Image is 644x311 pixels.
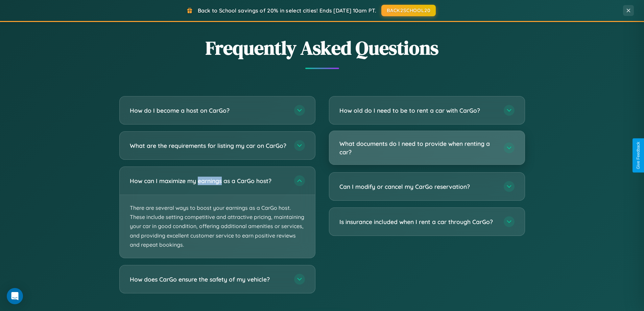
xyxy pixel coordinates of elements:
h3: What are the requirements for listing my car on CarGo? [130,141,287,150]
button: BACK2SCHOOL20 [381,5,436,16]
h3: What documents do I need to provide when renting a car? [339,139,497,156]
h3: Is insurance included when I rent a car through CarGo? [339,218,497,226]
h3: How old do I need to be to rent a car with CarGo? [339,106,497,115]
span: Back to School savings of 20% in select cities! Ends [DATE] 10am PT. [198,7,376,14]
div: Open Intercom Messenger [7,288,23,304]
h2: Frequently Asked Questions [119,35,525,61]
p: There are several ways to boost your earnings as a CarGo host. These include setting competitive ... [120,195,315,258]
h3: Can I modify or cancel my CarGo reservation? [339,182,497,191]
h3: How does CarGo ensure the safety of my vehicle? [130,275,287,284]
div: Give Feedback [636,142,641,169]
h3: How do I become a host on CarGo? [130,106,287,115]
h3: How can I maximize my earnings as a CarGo host? [130,177,287,185]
